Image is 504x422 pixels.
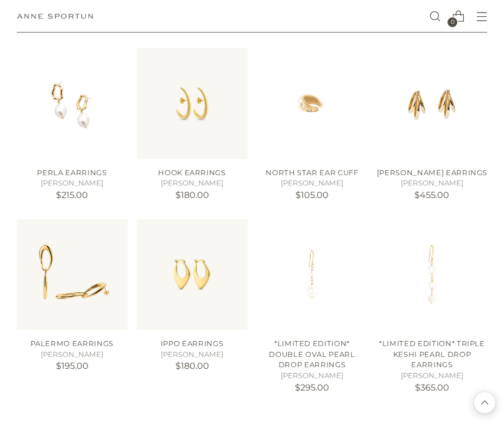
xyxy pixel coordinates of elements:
[424,5,446,28] a: Open search modal
[257,178,368,189] h5: [PERSON_NAME]
[269,339,355,369] a: *Limited Edition* Double Oval Pearl Drop Earrings
[17,219,128,330] a: Palermo Earrings
[376,48,487,159] a: Dani Maxi Earrings
[376,370,487,381] h5: [PERSON_NAME]
[257,370,368,381] h5: [PERSON_NAME]
[56,190,88,200] span: $215.00
[257,219,368,330] a: *Limited Edition* Double Oval Pearl Drop Earrings
[448,17,457,27] span: 0
[37,168,106,177] a: PERLA EARRINGS
[257,48,368,159] a: North Star Ear Cuff
[379,339,485,369] a: *Limited Edition* Triple Keshi Pearl Drop Earrings
[56,361,89,371] span: $195.00
[474,392,495,413] button: Back to top
[137,219,248,330] a: Ippo Earrings
[447,5,469,28] a: Open cart modal
[137,349,248,360] h5: [PERSON_NAME]
[175,361,209,371] span: $180.00
[295,190,329,200] span: $105.00
[30,339,114,348] a: Palermo Earrings
[137,48,248,159] a: Hook Earrings
[17,178,128,189] h5: [PERSON_NAME]
[17,14,93,19] a: Anne Sportun Fine Jewellery
[414,190,449,200] span: $455.00
[376,178,487,189] h5: [PERSON_NAME]
[17,48,128,159] a: PERLA EARRINGS
[376,219,487,330] a: *Limited Edition* Triple Keshi Pearl Drop Earrings
[377,168,487,177] a: [PERSON_NAME] Earrings
[415,382,449,393] span: $365.00
[161,339,224,348] a: Ippo Earrings
[17,349,128,360] h5: [PERSON_NAME]
[295,382,329,393] span: $295.00
[266,168,358,177] a: North Star Ear Cuff
[158,168,226,177] a: Hook Earrings
[175,190,209,200] span: $180.00
[470,5,493,28] button: Open menu modal
[137,178,248,189] h5: [PERSON_NAME]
